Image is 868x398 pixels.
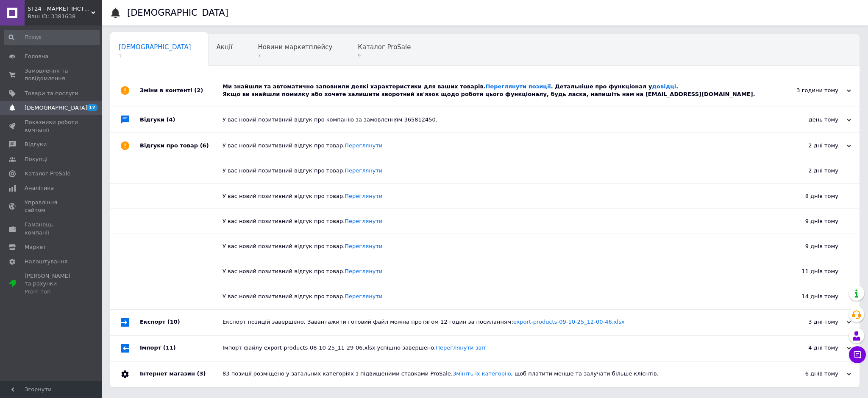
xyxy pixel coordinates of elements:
span: 7 [258,53,332,59]
span: Гаманець компанії [25,221,78,236]
a: Переглянути [345,293,382,299]
span: Головна [25,53,48,60]
div: Prom топ [25,288,78,296]
span: Каталог ProSale [358,43,411,51]
div: Зміни в контенті [140,74,223,107]
span: (10) [167,319,180,325]
span: Управління сайтом [25,199,78,214]
span: ST24 - МАРКЕТ ІНСТРУМЕНТУ [28,5,91,13]
span: [DEMOGRAPHIC_DATA] [25,104,87,112]
button: Чат з покупцем [849,346,866,363]
a: Змініть їх категорію [453,370,511,377]
span: (6) [200,142,209,149]
span: (2) [194,87,203,93]
span: Каталог ProSale [25,170,70,178]
div: Відгуки [140,107,223,133]
span: Аналітика [25,184,54,192]
span: Показники роботи компанії [25,119,78,134]
div: 3 години тому [766,87,851,94]
span: (4) [167,116,175,123]
span: [DEMOGRAPHIC_DATA] [119,43,191,51]
a: Переглянути [345,167,382,174]
div: 9 днів тому [754,234,860,259]
div: 3 дні тому [766,318,851,326]
div: У вас новий позитивний відгук про товар. [223,243,754,250]
div: 9 днів тому [754,209,860,234]
a: Переглянути [345,243,382,249]
div: Імпорт [140,336,223,361]
div: Ваш ID: 3381638 [28,13,102,20]
div: Імпорт файлу export-products-08-10-25_11-29-06.xlsx успішно завершено. [223,344,766,352]
a: Переглянути позиції [486,83,551,90]
a: export-products-09-10-25_12-00-46.xlsx [513,319,625,325]
div: У вас новий позитивний відгук про товар. [223,192,754,200]
div: 14 днів тому [754,284,860,309]
div: 8 днів тому [754,184,860,209]
a: Переглянути звіт [436,344,486,351]
span: Налаштування [25,258,68,265]
div: 83 позиції розміщено у загальних категоріях з підвищеними ставками ProSale. , щоб платити менше т... [223,370,766,378]
span: 17 [87,104,97,111]
span: Відгуки [25,141,47,148]
h1: [DEMOGRAPHIC_DATA] [127,8,228,18]
a: довідці [652,83,676,90]
span: 1 [119,53,191,59]
div: У вас новий позитивний відгук про товар. [223,167,754,175]
a: Переглянути [345,268,382,274]
span: Покупці [25,155,47,163]
div: 11 днів тому [754,259,860,284]
span: Товари та послуги [25,90,78,97]
div: 6 днів тому [766,370,851,378]
div: У вас новий позитивний відгук про товар. [223,293,754,300]
span: Новини маркетплейсу [258,43,332,51]
div: 2 дні тому [754,158,860,183]
div: У вас новий позитивний відгук про товар. [223,142,766,150]
div: Інтернет магазин [140,361,223,387]
a: Переглянути [345,193,382,199]
span: (3) [197,370,206,377]
div: У вас новий позитивний відгук про компанію за замовленням 365812450. [223,116,766,124]
div: Експорт позицій завершено. Завантажити готовий файл можна протягом 12 годин за посиланням: [223,318,766,326]
div: 2 дні тому [766,142,851,150]
a: Переглянути [345,142,382,149]
span: Акції [217,43,233,51]
span: Замовлення та повідомлення [25,67,78,82]
span: (11) [163,344,176,351]
div: Експорт [140,310,223,335]
span: 9 [358,53,411,59]
div: Ми знайшли та автоматично заповнили деякі характеристики для ваших товарів. . Детальніше про функ... [223,83,766,98]
span: Маркет [25,243,46,251]
div: Відгуки про товар [140,133,223,158]
div: У вас новий позитивний відгук про товар. [223,268,754,275]
a: Переглянути [345,218,382,224]
input: Пошук [4,30,100,45]
span: [PERSON_NAME] та рахунки [25,272,78,296]
div: У вас новий позитивний відгук про товар. [223,217,754,225]
div: день тому [766,116,851,124]
div: 4 дні тому [766,344,851,352]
